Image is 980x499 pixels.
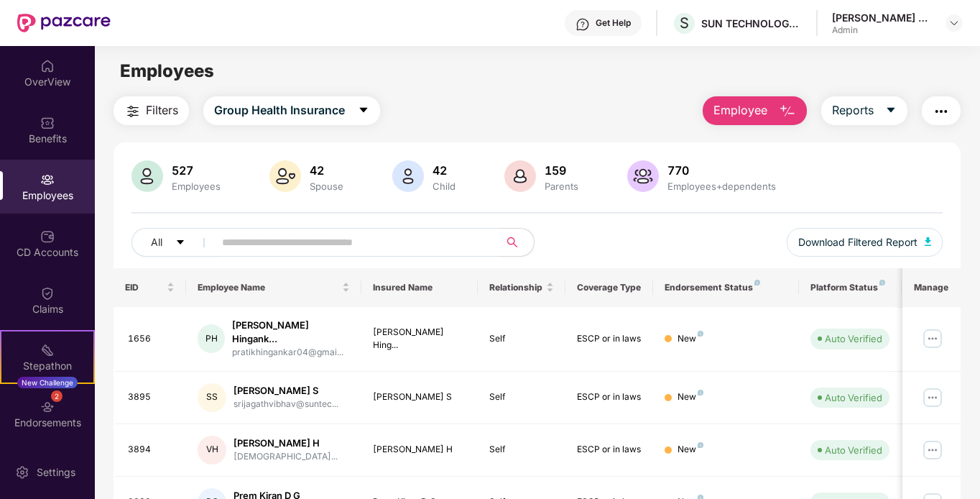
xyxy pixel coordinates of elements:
[373,443,467,457] div: [PERSON_NAME] H
[489,443,554,457] div: Self
[40,229,55,244] img: svg+xml;base64,PHN2ZyBpZD0iQ0RfQWNjb3VudHMiIGRhdGEtbmFtZT0iQ0QgQWNjb3VudHMiIHhtbG5zPSJodHRwOi8vd3...
[542,180,581,192] div: Parents
[430,163,458,178] div: 42
[542,163,581,178] div: 159
[665,180,779,192] div: Employees+dependents
[151,234,162,250] span: All
[489,390,554,404] div: Self
[698,442,703,448] img: svg+xml;base64,PHN2ZyB4bWxucz0iaHR0cDovL3d3dy53My5vcmcvMjAwMC9zdmciIHdpZHRoPSI4IiBoZWlnaHQ9IjgiIH...
[198,282,339,293] span: Employee Name
[358,104,369,117] span: caret-down
[114,96,189,125] button: Filters
[32,465,80,480] div: Settings
[948,17,960,29] img: svg+xml;base64,PHN2ZyBpZD0iRHJvcGRvd24tMzJ4MzIiIHhtbG5zPSJodHRwOi8vd3d3LnczLm9yZy8yMDAwL3N2ZyIgd2...
[885,104,897,117] span: caret-down
[665,282,787,293] div: Endorsement Status
[489,282,543,293] span: Relationship
[131,160,163,192] img: svg+xml;base64,PHN2ZyB4bWxucz0iaHR0cDovL3d3dy53My5vcmcvMjAwMC9zdmciIHhtbG5zOnhsaW5rPSJodHRwOi8vd3...
[234,436,338,450] div: [PERSON_NAME] H
[499,237,527,248] span: search
[373,390,467,404] div: [PERSON_NAME] S
[832,101,874,119] span: Reports
[575,17,590,32] img: svg+xml;base64,PHN2ZyBpZD0iSGVscC0zMngzMiIgeG1sbnM9Imh0dHA6Ly93d3cudzMub3JnLzIwMDAvc3ZnIiB3aWR0aD...
[678,390,703,404] div: New
[17,14,111,32] img: New Pazcare Logo
[307,163,346,178] div: 42
[146,101,178,119] span: Filters
[798,234,917,250] span: Download Filtered Report
[825,331,882,346] div: Auto Verified
[232,319,350,346] div: [PERSON_NAME] Hingank...
[234,450,338,464] div: [DEMOGRAPHIC_DATA]...
[169,163,223,178] div: 527
[921,327,944,350] img: manageButton
[40,59,55,73] img: svg+xml;base64,PHN2ZyBpZD0iSG9tZSIgeG1sbnM9Imh0dHA6Ly93d3cudzMub3JnLzIwMDAvc3ZnIiB3aWR0aD0iMjAiIG...
[701,17,802,30] div: SUN TECHNOLOGY INTEGRATORS PRIVATE LIMITED
[504,160,536,192] img: svg+xml;base64,PHN2ZyB4bWxucz0iaHR0cDovL3d3dy53My5vcmcvMjAwMC9zdmciIHhtbG5zOnhsaW5rPSJodHRwOi8vd3...
[234,384,338,398] div: [PERSON_NAME] S
[186,268,361,307] th: Employee Name
[478,268,565,307] th: Relationship
[921,439,944,462] img: manageButton
[680,14,689,32] span: S
[678,443,703,457] div: New
[832,24,933,36] div: Admin
[373,326,467,353] div: [PERSON_NAME] Hing...
[713,101,767,119] span: Employee
[698,331,703,337] img: svg+xml;base64,PHN2ZyB4bWxucz0iaHR0cDovL3d3dy53My5vcmcvMjAwMC9zdmciIHdpZHRoPSI4IiBoZWlnaHQ9IjgiIH...
[821,96,907,125] button: Reportscaret-down
[678,332,703,346] div: New
[40,116,55,130] img: svg+xml;base64,PHN2ZyBpZD0iQmVuZWZpdHMiIHhtbG5zPSJodHRwOi8vd3d3LnczLm9yZy8yMDAwL3N2ZyIgd2lkdGg9Ij...
[124,103,142,120] img: svg+xml;base64,PHN2ZyB4bWxucz0iaHR0cDovL3d3dy53My5vcmcvMjAwMC9zdmciIHdpZHRoPSIyNCIgaGVpZ2h0PSIyNC...
[925,237,932,246] img: svg+xml;base64,PHN2ZyB4bWxucz0iaHR0cDovL3d3dy53My5vcmcvMjAwMC9zdmciIHhtbG5zOnhsaW5rPSJodHRwOi8vd3...
[40,173,55,187] img: svg+xml;base64,PHN2ZyBpZD0iRW1wbG95ZWVzIiB4bWxucz0iaHR0cDovL3d3dy53My5vcmcvMjAwMC9zdmciIHdpZHRoPS...
[698,390,703,395] img: svg+xml;base64,PHN2ZyB4bWxucz0iaHR0cDovL3d3dy53My5vcmcvMjAwMC9zdmciIHdpZHRoPSI4IiBoZWlnaHQ9IjgiIH...
[361,268,479,307] th: Insured Name
[825,443,882,457] div: Auto Verified
[577,390,642,404] div: ESCP or in laws
[203,96,380,125] button: Group Health Insurancecaret-down
[198,324,225,353] div: PH
[565,268,653,307] th: Coverage Type
[169,180,223,192] div: Employees
[596,17,631,29] div: Get Help
[269,160,301,192] img: svg+xml;base64,PHN2ZyB4bWxucz0iaHR0cDovL3d3dy53My5vcmcvMjAwMC9zdmciIHhtbG5zOnhsaW5rPSJodHRwOi8vd3...
[125,282,165,293] span: EID
[392,160,424,192] img: svg+xml;base64,PHN2ZyB4bWxucz0iaHR0cDovL3d3dy53My5vcmcvMjAwMC9zdmciIHhtbG5zOnhsaW5rPSJodHRwOi8vd3...
[1,359,93,373] div: Stepathon
[232,346,350,360] div: pratikhingankar04@gmai...
[703,96,807,125] button: Employee
[175,237,185,249] span: caret-down
[131,228,219,257] button: Allcaret-down
[577,332,642,346] div: ESCP or in laws
[921,386,944,409] img: manageButton
[214,101,345,119] span: Group Health Insurance
[933,103,950,120] img: svg+xml;base64,PHN2ZyB4bWxucz0iaHR0cDovL3d3dy53My5vcmcvMjAwMC9zdmciIHdpZHRoPSIyNCIgaGVpZ2h0PSIyNC...
[128,390,175,404] div: 3895
[627,160,659,192] img: svg+xml;base64,PHN2ZyB4bWxucz0iaHR0cDovL3d3dy53My5vcmcvMjAwMC9zdmciIHhtbG5zOnhsaW5rPSJodHRwOi8vd3...
[430,180,458,192] div: Child
[825,390,882,405] div: Auto Verified
[499,228,535,257] button: search
[128,332,175,346] div: 1656
[40,400,55,414] img: svg+xml;base64,PHN2ZyBpZD0iRW5kb3JzZW1lbnRzIiB4bWxucz0iaHR0cDovL3d3dy53My5vcmcvMjAwMC9zdmciIHdpZH...
[307,180,346,192] div: Spouse
[810,282,889,293] div: Platform Status
[577,443,642,457] div: ESCP or in laws
[879,280,885,285] img: svg+xml;base64,PHN2ZyB4bWxucz0iaHR0cDovL3d3dy53My5vcmcvMjAwMC9zdmciIHdpZHRoPSI4IiBoZWlnaHQ9IjgiIH...
[489,332,554,346] div: Self
[17,377,78,388] div: New Challenge
[754,280,760,285] img: svg+xml;base64,PHN2ZyB4bWxucz0iaHR0cDovL3d3dy53My5vcmcvMjAwMC9zdmciIHdpZHRoPSI4IiBoZWlnaHQ9IjgiIH...
[198,383,226,412] div: SS
[779,103,796,120] img: svg+xml;base64,PHN2ZyB4bWxucz0iaHR0cDovL3d3dy53My5vcmcvMjAwMC9zdmciIHhtbG5zOnhsaW5rPSJodHRwOi8vd3...
[787,228,943,257] button: Download Filtered Report
[120,60,214,81] span: Employees
[902,268,961,307] th: Manage
[198,436,226,464] div: VH
[40,343,55,357] img: svg+xml;base64,PHN2ZyB4bWxucz0iaHR0cDovL3d3dy53My5vcmcvMjAwMC9zdmciIHdpZHRoPSIyMSIgaGVpZ2h0PSIyMC...
[15,465,29,480] img: svg+xml;base64,PHN2ZyBpZD0iU2V0dGluZy0yMHgyMCIgeG1sbnM9Imh0dHA6Ly93d3cudzMub3JnLzIwMDAvc3ZnIiB3aW...
[832,11,933,24] div: [PERSON_NAME] M S
[40,286,55,301] img: svg+xml;base64,PHN2ZyBpZD0iQ2xhaW0iIHhtbG5zPSJodHRwOi8vd3d3LnczLm9yZy8yMDAwL3N2ZyIgd2lkdGg9IjIwIi...
[128,443,175,457] div: 3894
[51,390,63,402] div: 2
